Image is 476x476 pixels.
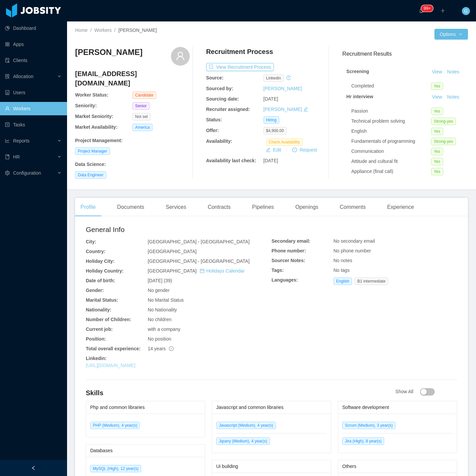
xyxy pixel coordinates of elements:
div: Profile [75,198,101,217]
b: Holiday Country: [86,268,124,274]
b: Position: [86,336,106,342]
b: Languages: [272,277,298,283]
sup: 212 [421,5,433,12]
b: Worker Status: [75,92,108,98]
i: icon: calendar [200,269,204,273]
b: Marital Status: [86,297,118,303]
span: No Nationality [148,307,177,312]
b: Secondary email: [272,238,310,244]
b: Data Science : [75,162,106,167]
span: / [114,27,116,33]
span: with a company [148,326,180,332]
b: Holiday City: [86,258,115,264]
b: Recruiter assigned: [206,107,250,112]
b: Availability last check: [206,158,256,163]
div: Passion [351,108,431,115]
a: View [430,69,444,74]
div: Appliance (final call) [351,168,431,175]
a: icon: calendarHolidays Calendar [200,268,244,274]
div: Contracts [202,198,236,217]
b: Availability: [206,138,232,144]
b: Project Management : [75,138,123,143]
b: Status: [206,117,222,122]
button: Notes [444,93,462,101]
b: Country: [86,249,105,254]
b: Date of birth: [86,278,115,283]
b: Seniority: [75,103,97,108]
span: Yes [431,168,443,175]
a: icon: robotUsers [5,86,62,99]
div: Software development [342,401,453,414]
span: Yes [431,148,443,155]
button: icon: exclamation-circleRequest [290,146,320,154]
span: No position [148,336,171,342]
span: 14 years [148,346,174,351]
span: [DATE] [263,158,278,163]
a: [PERSON_NAME] [263,107,302,112]
strong: Screening [346,69,369,74]
div: Technical problem solving [351,118,431,125]
span: B1 intermediate [355,278,388,285]
span: Yes [431,108,443,115]
span: Hiring [263,116,279,124]
div: Documents [112,198,150,217]
h4: Recruitment Process [206,47,273,56]
div: Ui building [216,460,327,473]
span: [GEOGRAPHIC_DATA] - [GEOGRAPHIC_DATA] [148,239,250,244]
a: View [430,94,444,100]
a: icon: appstoreApps [5,38,62,51]
span: English [334,278,352,285]
div: Experience [382,198,419,217]
div: Completed [351,82,431,90]
button: Notes [444,68,462,76]
span: Allocation [13,74,34,79]
a: icon: pie-chartDashboard [5,21,62,35]
b: Gender: [86,288,104,293]
span: No notes [334,258,352,263]
b: Sourcer Notes: [272,258,305,263]
a: icon: exportView Recruitment Process [206,64,274,70]
b: Phone number: [272,248,306,253]
span: No secondary email [334,238,375,244]
span: [GEOGRAPHIC_DATA] [148,249,197,254]
b: Tags: [272,267,284,273]
div: Php and common libraries [90,401,201,414]
span: Yes [431,82,443,90]
i: icon: book [5,155,10,159]
div: Services [160,198,191,217]
span: Configuration [13,170,41,176]
span: Show All [395,389,435,394]
span: Reports [13,138,29,143]
span: No Marital Status [148,297,184,303]
span: Strong-yes [431,118,456,125]
span: America [132,124,153,131]
div: Comments [335,198,371,217]
i: icon: solution [5,74,10,79]
h4: [EMAIL_ADDRESS][DOMAIN_NAME] [75,69,190,88]
a: icon: userWorkers [5,102,62,115]
span: Jquery (Medium), 4 year(s) [216,437,270,445]
span: G [464,7,468,15]
i: icon: user [176,51,185,61]
button: icon: editEdit [263,146,284,154]
button: Optionsicon: down [434,29,468,40]
a: Home [75,27,87,33]
h3: [PERSON_NAME] [75,47,142,58]
div: Openings [290,198,324,217]
b: Market Seniority: [75,114,113,119]
a: icon: auditClients [5,54,62,67]
span: Project Manager [75,147,110,155]
i: icon: line-chart [5,138,10,143]
b: Market Availability: [75,124,118,130]
b: City: [86,239,96,244]
i: icon: edit [303,107,308,112]
span: Yes [431,128,443,135]
h2: General Info [86,224,272,235]
span: Strong-yes [431,138,456,145]
a: icon: profileTasks [5,118,62,131]
span: Jira (High), 8 year(s) [342,437,384,445]
span: linkedin [263,74,284,82]
span: [PERSON_NAME] [118,27,157,33]
b: Source: [206,75,224,80]
span: Not set [132,113,151,120]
